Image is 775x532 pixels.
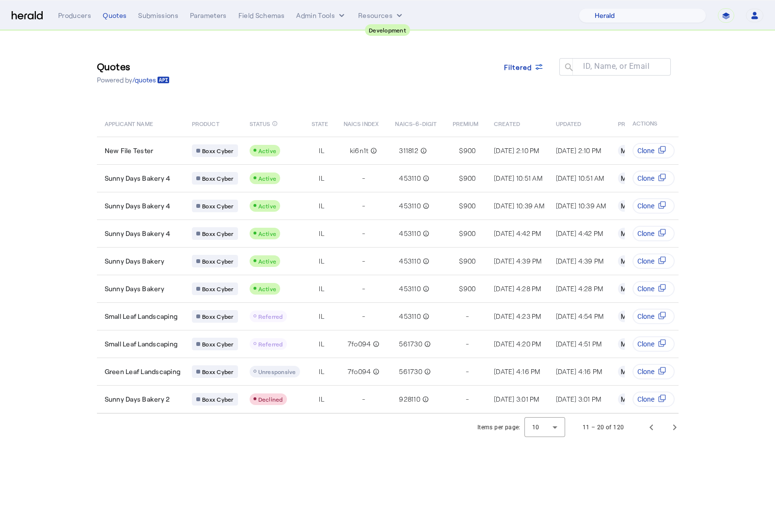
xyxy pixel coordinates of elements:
[202,368,234,376] span: Boxx Cyber
[618,255,630,267] div: M
[258,175,277,182] span: Active
[583,62,649,71] mat-label: ID, Name, or Email
[258,230,277,237] span: Active
[494,229,541,237] span: [DATE] 4:42 PM
[637,339,654,349] span: Clone
[362,201,365,211] span: -
[466,339,469,349] span: -
[105,256,164,266] span: Sunny Days Bakery
[618,393,630,405] div: M
[105,201,171,211] span: Sunny Days Bakery 4
[399,229,421,238] span: 453110
[58,11,91,20] div: Producers
[459,229,463,238] span: $
[97,75,170,85] p: Powered by
[494,312,541,320] span: [DATE] 4:23 PM
[192,118,220,128] span: PRODUCT
[103,11,127,20] div: Quotes
[399,312,421,321] span: 453110
[421,312,429,321] mat-icon: info_outline
[105,284,164,294] span: Sunny Days Bakery
[618,366,630,377] div: M
[556,367,602,376] span: [DATE] 4:16 PM
[556,284,603,293] span: [DATE] 4:28 PM
[105,173,171,183] span: Sunny Days Bakery 4
[395,118,437,128] span: NAICS-6-DIGIT
[105,118,153,128] span: APPLICANT NAME
[494,340,541,348] span: [DATE] 4:20 PM
[105,229,171,238] span: Sunny Days Bakery 4
[463,173,476,183] span: 900
[556,146,601,155] span: [DATE] 2:10 PM
[399,284,421,294] span: 453110
[202,313,234,320] span: Boxx Cyber
[238,11,285,20] div: Field Schemas
[362,173,365,183] span: -
[132,75,170,85] a: /quotes
[559,62,576,74] mat-icon: search
[583,422,624,432] div: 11 – 20 of 120
[494,284,541,293] span: [DATE] 4:28 PM
[358,11,404,20] button: Resources dropdown menu
[362,229,365,238] span: -
[348,367,371,376] span: 7fo094
[624,110,679,137] th: ACTIONS
[618,338,630,350] div: M
[202,147,234,155] span: Boxx Cyber
[556,395,601,403] span: [DATE] 3:01 PM
[633,336,675,352] button: Clone
[365,24,410,36] div: Development
[494,202,544,210] span: [DATE] 10:39 AM
[618,200,630,212] div: M
[105,394,170,404] span: Sunny Days Bakery 2
[618,172,630,184] div: M
[618,145,630,156] div: M
[368,146,377,156] mat-icon: info_outline
[399,201,421,211] span: 453110
[556,229,603,237] span: [DATE] 4:42 PM
[496,58,552,76] button: Filtered
[637,229,654,238] span: Clone
[312,118,328,128] span: STATE
[202,340,234,348] span: Boxx Cyber
[319,339,324,349] span: IL
[138,11,178,20] div: Submissions
[258,313,283,320] span: Referred
[633,309,675,324] button: Clone
[556,174,604,182] span: [DATE] 10:51 AM
[319,173,324,183] span: IL
[399,367,422,376] span: 561730
[463,256,476,266] span: 900
[459,256,463,266] span: $
[637,146,654,156] span: Clone
[202,174,234,182] span: Boxx Cyber
[421,173,429,183] mat-icon: info_outline
[12,11,43,20] img: Herald Logo
[105,367,181,376] span: Green Leaf Landscaping
[466,312,469,321] span: -
[421,229,429,238] mat-icon: info_outline
[466,367,469,376] span: -
[618,228,630,239] div: M
[637,367,654,376] span: Clone
[637,394,654,404] span: Clone
[633,171,675,186] button: Clone
[459,284,463,294] span: $
[350,146,369,156] span: ki6n1t
[362,284,365,294] span: -
[319,201,324,211] span: IL
[319,146,324,156] span: IL
[258,203,277,209] span: Active
[556,340,602,348] span: [DATE] 4:51 PM
[421,256,429,266] mat-icon: info_outline
[504,62,532,72] span: Filtered
[202,230,234,237] span: Boxx Cyber
[633,198,675,214] button: Clone
[319,367,324,376] span: IL
[556,312,604,320] span: [DATE] 4:54 PM
[97,60,170,73] h3: Quotes
[371,339,380,349] mat-icon: info_outline
[418,146,427,156] mat-icon: info_outline
[362,394,365,404] span: -
[202,202,234,210] span: Boxx Cyber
